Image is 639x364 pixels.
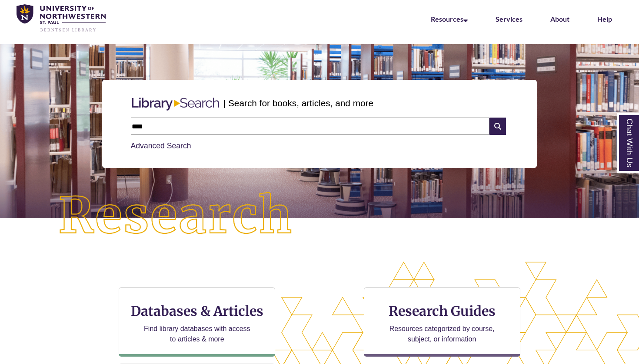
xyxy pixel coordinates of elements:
img: UNWSP Library Logo [17,4,106,33]
a: Research Guides Resources categorized by course, subject, or information [364,287,520,357]
a: Services [496,15,523,23]
p: Find library databases with access to articles & more [140,324,254,344]
h3: Databases & Articles [126,303,268,319]
i: Search [489,118,506,135]
img: Libary Search [127,94,223,114]
h3: Research Guides [371,303,513,319]
a: Databases & Articles Find library databases with access to articles & more [119,287,275,357]
img: Research [32,166,320,266]
a: Help [597,15,612,23]
a: Resources [431,15,468,23]
a: Advanced Search [131,141,191,150]
a: About [550,15,569,23]
p: Resources categorized by course, subject, or information [385,324,499,344]
p: | Search for books, articles, and more [223,96,373,110]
